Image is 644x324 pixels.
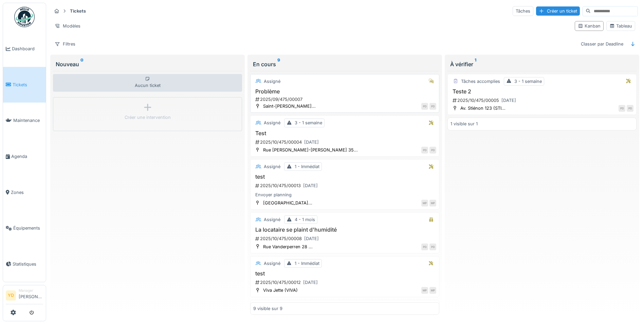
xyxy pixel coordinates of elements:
[255,181,436,190] div: 2025/10/475/00013
[263,147,358,153] div: Rue [PERSON_NAME]-[PERSON_NAME] 35...
[253,130,436,137] h3: Test
[514,78,542,85] div: 3 - 1 semaine
[421,200,428,206] div: MP
[53,74,242,92] div: Aucun ticket
[578,39,626,49] div: Classer par Deadline
[125,114,171,121] div: Créer une intervention
[52,39,78,49] div: Filtres
[13,82,43,88] span: Tickets
[11,189,43,196] span: Zones
[421,244,428,250] div: PD
[11,153,43,160] span: Agenda
[19,288,43,303] li: [PERSON_NAME]
[513,6,533,16] div: Tâches
[255,96,436,103] div: 2025/09/475/00007
[264,163,280,170] div: Assigné
[609,23,632,29] div: Tableau
[253,192,436,198] div: Envoyer planning
[253,227,436,233] h3: La locataire se plaint d'humidité
[263,103,316,109] div: Saint-[PERSON_NAME]...
[304,235,319,242] div: [DATE]
[253,88,436,95] h3: Problème
[429,103,436,110] div: PD
[264,78,280,85] div: Assigné
[263,244,313,250] div: Rue Vanderperren 28 ...
[578,23,601,29] div: Kanban
[13,225,43,231] span: Équipements
[295,216,315,223] div: 4 - 1 mois
[277,60,280,68] sup: 9
[461,78,500,85] div: Tâches accomplies
[627,105,633,112] div: PD
[450,88,633,95] h3: Teste 2
[429,200,436,206] div: MP
[253,305,282,312] div: 9 visible sur 9
[253,270,436,277] h3: test
[3,103,46,139] a: Maintenance
[13,261,43,267] span: Statistiques
[452,96,633,105] div: 2025/10/475/00005
[450,121,478,127] div: 1 visible sur 1
[303,182,318,189] div: [DATE]
[460,105,505,111] div: Av. Stiénon 123 (STI...
[13,117,43,124] span: Maintenance
[619,105,625,112] div: PD
[475,60,476,68] sup: 1
[12,46,43,52] span: Dashboard
[52,21,84,31] div: Modèles
[3,139,46,175] a: Agenda
[536,6,580,16] div: Créer un ticket
[3,67,46,103] a: Tickets
[3,31,46,67] a: Dashboard
[429,244,436,250] div: PD
[264,260,280,267] div: Assigné
[3,174,46,210] a: Zones
[14,7,35,27] img: Badge_color-CXgf-gQk.svg
[3,246,46,282] a: Statistiques
[253,60,437,68] div: En cours
[19,288,43,293] div: Manager
[429,287,436,294] div: MP
[421,287,428,294] div: MP
[3,210,46,246] a: Équipements
[429,147,436,154] div: PD
[295,260,319,267] div: 1 - Immédiat
[255,138,436,146] div: 2025/10/475/00004
[295,163,319,170] div: 1 - Immédiat
[421,147,428,154] div: PD
[263,287,298,293] div: Viva Jette (VIVA)
[450,60,634,68] div: À vérifier
[67,8,89,14] strong: Tickets
[304,139,319,145] div: [DATE]
[56,60,239,68] div: Nouveau
[263,200,312,206] div: [GEOGRAPHIC_DATA]...
[295,120,322,126] div: 3 - 1 semaine
[255,278,436,287] div: 2025/10/475/00012
[80,60,84,68] sup: 0
[255,234,436,243] div: 2025/10/475/00008
[253,174,436,180] h3: test
[303,279,318,286] div: [DATE]
[264,120,280,126] div: Assigné
[501,97,516,104] div: [DATE]
[6,290,16,301] li: YD
[6,288,43,304] a: YD Manager[PERSON_NAME]
[421,103,428,110] div: PD
[264,216,280,223] div: Assigné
